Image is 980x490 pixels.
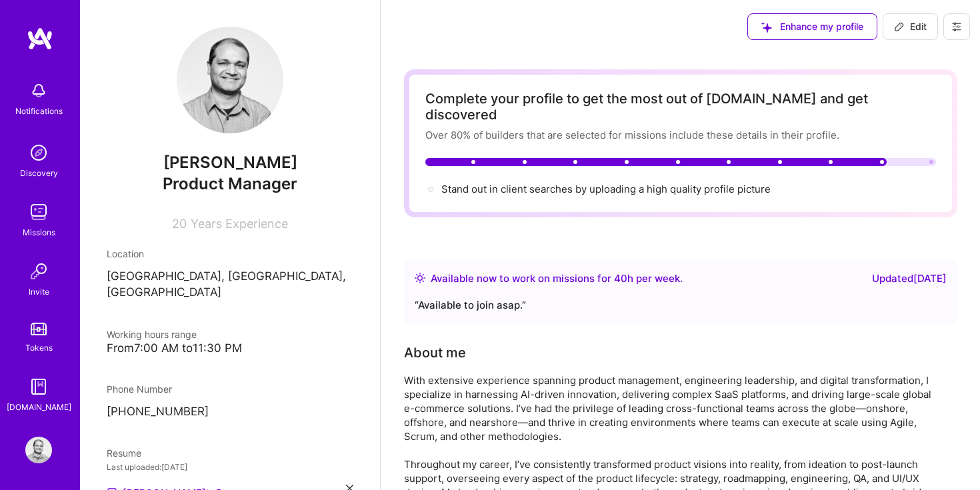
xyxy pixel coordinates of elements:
img: tokens [31,323,47,335]
img: logo [27,27,53,51]
div: Over 80% of builders that are selected for missions include these details in their profile. [425,128,936,142]
div: Last uploaded: [DATE] [107,460,353,474]
span: Years Experience [191,217,288,231]
i: icon SuggestedTeams [761,22,772,33]
p: [GEOGRAPHIC_DATA], [GEOGRAPHIC_DATA], [GEOGRAPHIC_DATA] [107,269,353,301]
div: “ Available to join asap. ” [415,297,947,313]
div: Complete your profile to get the most out of [DOMAIN_NAME] and get discovered [425,91,936,123]
div: [DOMAIN_NAME] [7,400,71,414]
img: bell [25,77,52,104]
span: [PERSON_NAME] [107,153,353,173]
p: [PHONE_NUMBER] [107,404,353,420]
span: 40 [614,272,627,285]
img: teamwork [25,199,52,225]
button: Edit [883,13,938,40]
button: Enhance my profile [747,13,877,40]
span: Enhance my profile [761,20,863,33]
div: Invite [29,285,49,299]
div: Available now to work on missions for h per week . [431,271,683,287]
div: Updated [DATE] [872,271,947,287]
img: User Avatar [177,27,283,133]
img: guide book [25,373,52,400]
span: Phone Number [107,383,172,395]
span: Working hours range [107,329,197,340]
div: Stand out in client searches by uploading a high quality profile picture [441,182,771,196]
img: discovery [25,139,52,166]
span: Product Manager [163,174,297,193]
div: About me [404,343,466,363]
a: User Avatar [22,437,55,463]
div: Tokens [25,341,53,355]
span: Edit [894,20,927,33]
div: Location [107,247,353,261]
img: Availability [415,273,425,283]
img: Invite [25,258,52,285]
img: User Avatar [25,437,52,463]
div: From 7:00 AM to 11:30 PM [107,341,353,355]
div: Notifications [15,104,63,118]
div: Discovery [20,166,58,180]
span: 20 [172,217,187,231]
div: Missions [23,225,55,239]
span: Resume [107,447,141,459]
